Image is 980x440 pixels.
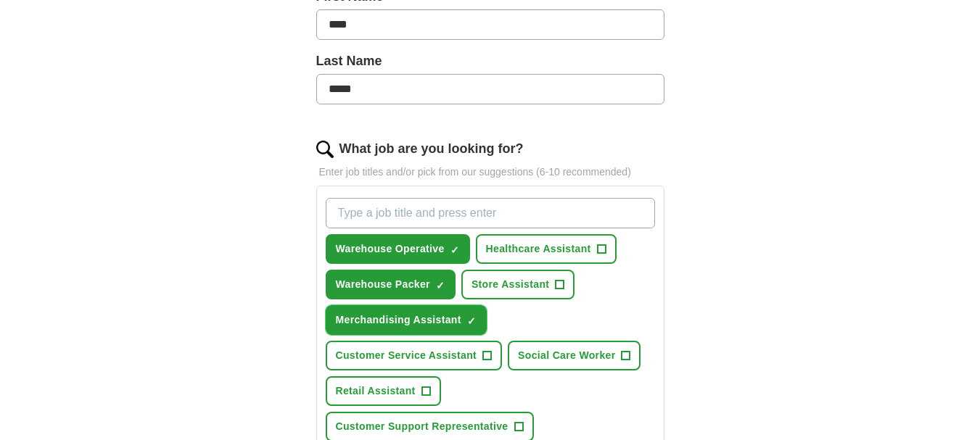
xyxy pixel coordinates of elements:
span: Healthcare Assistant [486,241,591,257]
button: Customer Service Assistant [326,341,503,370]
span: Warehouse Packer [336,277,430,292]
button: Warehouse Packer✓ [326,270,456,299]
span: Customer Support Representative [336,419,508,434]
label: What job are you looking for? [339,139,524,159]
button: Merchandising Assistant✓ [326,305,487,335]
button: Social Care Worker [508,341,641,370]
span: Customer Service Assistant [336,348,477,363]
p: Enter job titles and/or pick from our suggestions (6-10 recommended) [316,165,664,180]
img: search.png [316,141,334,158]
span: ✓ [467,315,476,327]
button: Healthcare Assistant [476,234,617,264]
span: Merchandising Assistant [336,312,461,328]
span: Warehouse Operative [336,241,445,257]
span: Store Assistant [472,277,549,292]
label: Last Name [316,51,664,71]
button: Retail Assistant [326,376,441,406]
span: Retail Assistant [336,383,416,399]
span: ✓ [450,244,459,256]
span: ✓ [436,280,445,291]
input: Type a job title and press enter [326,198,655,228]
span: Social Care Worker [518,348,615,363]
button: Warehouse Operative✓ [326,234,470,264]
button: Store Assistant [461,270,575,299]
